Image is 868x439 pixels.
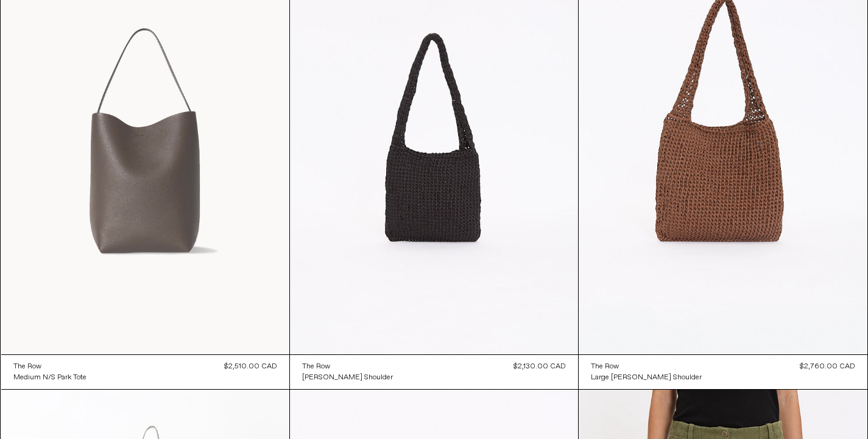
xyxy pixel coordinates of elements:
div: $2,130.00 CAD [513,361,566,372]
a: The Row [302,361,393,372]
a: [PERSON_NAME] Shoulder [302,372,393,383]
div: Medium N/S Park Tote [13,373,86,383]
a: Medium N/S Park Tote [13,372,86,383]
a: Large [PERSON_NAME] Shoulder [591,372,702,383]
a: The Row [13,361,86,372]
div: The Row [302,362,330,372]
div: The Row [591,362,619,372]
a: The Row [591,361,702,372]
div: [PERSON_NAME] Shoulder [302,373,393,383]
div: The Row [13,362,41,372]
div: Large [PERSON_NAME] Shoulder [591,373,702,383]
div: $2,760.00 CAD [800,361,855,372]
div: $2,510.00 CAD [224,361,277,372]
